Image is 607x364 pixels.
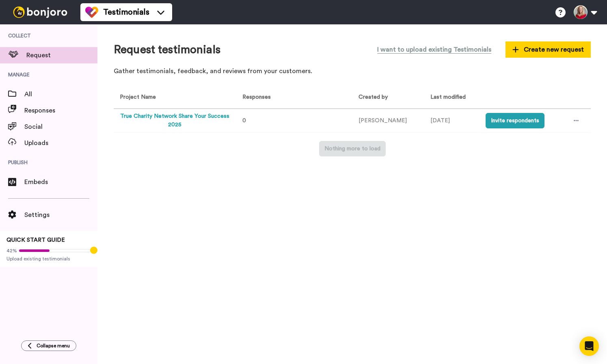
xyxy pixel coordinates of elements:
[114,87,233,109] th: Project Name
[26,50,97,60] span: Request
[21,340,76,351] button: Collapse menu
[24,106,97,115] span: Responses
[114,67,591,76] p: Gather testimonials, feedback, and reviews from your customers.
[37,342,70,349] span: Collapse menu
[114,43,220,56] h1: Request testimonials
[85,6,98,19] img: tm-color.svg
[24,89,97,99] span: All
[24,177,97,187] span: Embeds
[505,41,591,58] button: Create new request
[579,336,599,356] div: Open Intercom Messenger
[424,109,480,133] td: [DATE]
[24,210,97,220] span: Settings
[120,112,230,129] button: True Charity Network Share Your Success 2025
[319,141,386,156] button: Nothing more to load
[371,41,497,58] button: I want to upload existing Testimonials
[239,94,271,100] span: Responses
[90,247,97,254] div: Tooltip anchor
[6,247,17,254] span: 42%
[242,118,246,123] span: 0
[24,122,97,132] span: Social
[24,138,97,148] span: Uploads
[352,87,424,109] th: Created by
[486,113,544,128] button: Invite respondents
[10,6,71,18] img: bj-logo-header-white.svg
[512,45,584,54] span: Create new request
[6,256,91,262] span: Upload existing testimonials
[424,87,480,109] th: Last modified
[377,45,491,54] span: I want to upload existing Testimonials
[103,6,149,18] span: Testimonials
[352,109,424,133] td: [PERSON_NAME]
[6,237,65,243] span: QUICK START GUIDE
